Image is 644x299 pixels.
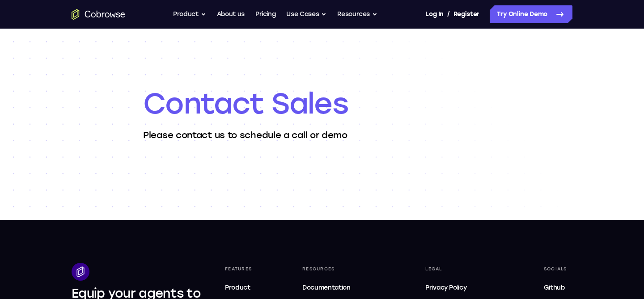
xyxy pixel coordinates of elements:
[143,86,501,122] h1: Contact Sales
[173,5,206,23] button: Product
[217,5,245,23] a: About us
[225,284,250,291] span: Product
[540,263,572,275] div: Socials
[540,279,572,297] a: Github
[425,284,466,291] span: Privacy Policy
[544,284,565,291] span: Github
[221,279,264,297] a: Product
[422,279,505,297] a: Privacy Policy
[302,284,350,291] span: Documentation
[143,129,501,141] p: Please contact us to schedule a call or demo
[422,263,505,275] div: Legal
[221,263,264,275] div: Features
[255,5,276,23] a: Pricing
[490,5,572,23] a: Try Online Demo
[447,9,450,20] span: /
[425,5,443,23] a: Log In
[453,5,479,23] a: Register
[72,9,125,20] a: Go to the home page
[337,5,377,23] button: Resources
[286,5,326,23] button: Use Cases
[299,279,387,297] a: Documentation
[299,263,387,275] div: Resources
